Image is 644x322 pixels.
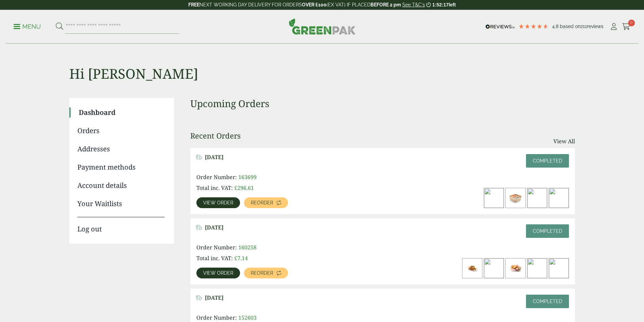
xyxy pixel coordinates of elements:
a: Menu [14,23,41,29]
a: Log out [77,217,165,234]
span: Reorder [251,271,273,275]
span: [DATE] [205,224,223,231]
span: Order Number: [196,173,237,181]
img: IMG_5677-300x200.jpg [549,258,569,278]
span: Total inc. VAT: [196,184,233,192]
a: View order [196,197,240,208]
span: £ [234,254,237,262]
span: 163699 [238,173,257,181]
span: View order [203,200,233,205]
span: 0 [628,20,635,26]
span: Completed [533,158,562,164]
span: reviews [587,24,603,29]
i: Cart [622,23,630,30]
a: Your Waitlists [77,199,165,209]
span: Completed [533,228,562,234]
img: IMG_5642-300x200.jpg [527,258,547,278]
bdi: 7.14 [234,254,248,262]
a: View order [196,268,240,278]
h3: Recent Orders [190,131,241,140]
span: 1:52:17 [432,2,449,7]
img: Medium-Wooden-Boat-170mm-with-food-contents-V2-2920004AC-1-300x200.jpg [462,258,482,278]
bdi: 296.61 [234,184,254,192]
span: Completed [533,299,562,304]
span: left [449,2,456,7]
span: 4.8 [552,24,560,29]
a: 0 [622,22,630,32]
img: Kraft-Bowl-1300ml-with-Ceaser-Salad-e1605784275777-300x241.jpg [527,188,547,208]
span: View order [203,271,233,275]
a: Dashboard [79,107,165,118]
img: REVIEWS.io [485,24,515,29]
img: GreenPak Supplies [289,18,356,34]
a: Reorder [244,268,288,278]
a: See T&C's [402,2,425,7]
span: [DATE] [205,295,223,301]
a: Addresses [77,144,165,154]
i: My Account [610,23,618,30]
a: View All [553,137,575,145]
h3: Upcoming Orders [190,98,575,109]
span: Order Number: [196,244,237,251]
img: 2723009-1000ml-Square-Kraft-Bowl-with-Sushi-contents-scaled-300x200.jpg [506,188,525,208]
span: Order Number: [196,314,237,321]
span: Total inc. VAT: [196,254,233,262]
a: Account details [77,180,165,191]
img: No-1-Deli-Box-With-Prawn-Noodles-300x219.jpg [484,258,504,278]
a: Orders [77,126,165,136]
p: Menu [14,23,41,31]
img: IMG_5662-300x200.jpg [484,188,504,208]
span: Based on [560,24,580,29]
div: 4.79 Stars [518,23,549,29]
a: Payment methods [77,162,165,172]
span: 211 [580,24,587,29]
strong: FREE [188,2,199,7]
img: 5430026A-Kraft-Meal-Tray-Standard-High-Backed-with-Nacho-contents-300x200.jpg [506,258,525,278]
span: 152603 [238,314,257,321]
a: Reorder [244,197,288,208]
img: 750ml-Rectangular-Kraft-Bowl-with-food-contents-300x200.jpg [549,188,569,208]
strong: BEFORE 2 pm [371,2,401,7]
span: 160258 [238,244,257,251]
strong: OVER £100 [302,2,327,7]
span: Reorder [251,200,273,205]
span: [DATE] [205,154,223,160]
h1: Hi [PERSON_NAME] [69,44,575,82]
span: £ [234,184,237,192]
